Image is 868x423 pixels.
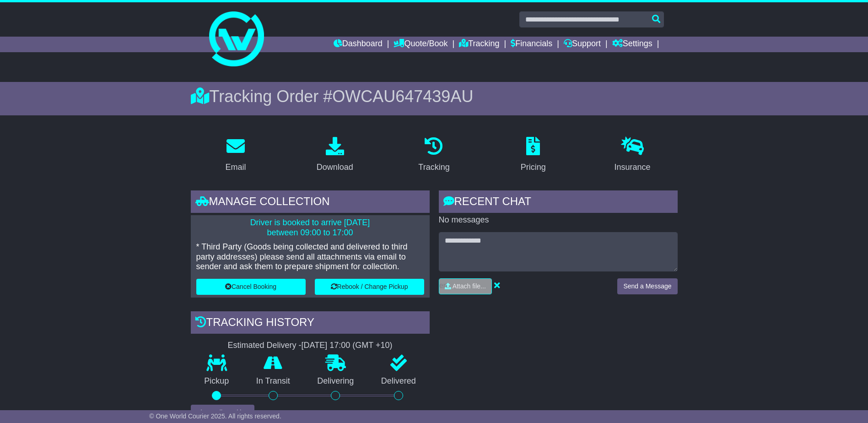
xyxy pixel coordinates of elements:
[511,37,552,52] a: Financials
[609,134,657,177] a: Insurance
[191,405,254,421] button: View Full Tracking
[243,376,304,386] p: In Transit
[564,37,601,52] a: Support
[302,341,393,351] div: [DATE] 17:00 (GMT +10)
[332,87,473,106] span: OWCAU647439AU
[615,161,651,174] div: Insurance
[515,134,552,177] a: Pricing
[196,242,424,272] p: * Third Party (Goods being collected and delivered to third party addresses) please send all atta...
[521,161,546,174] div: Pricing
[191,87,678,106] div: Tracking Order #
[439,190,678,215] div: RECENT CHAT
[617,278,677,294] button: Send a Message
[317,161,353,174] div: Download
[191,190,430,215] div: Manage collection
[367,376,430,386] p: Delivered
[304,376,368,386] p: Delivering
[459,37,499,52] a: Tracking
[612,37,652,52] a: Settings
[418,161,449,174] div: Tracking
[439,215,678,225] p: No messages
[191,376,243,386] p: Pickup
[196,279,306,295] button: Cancel Booking
[315,279,424,295] button: Rebook / Change Pickup
[225,161,246,174] div: Email
[196,218,424,238] p: Driver is booked to arrive [DATE] between 09:00 to 17:00
[412,134,455,177] a: Tracking
[191,341,430,351] div: Estimated Delivery -
[394,37,447,52] a: Quote/Book
[219,134,252,177] a: Email
[334,37,383,52] a: Dashboard
[311,134,359,177] a: Download
[191,311,430,336] div: Tracking history
[149,412,281,420] span: © One World Courier 2025. All rights reserved.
